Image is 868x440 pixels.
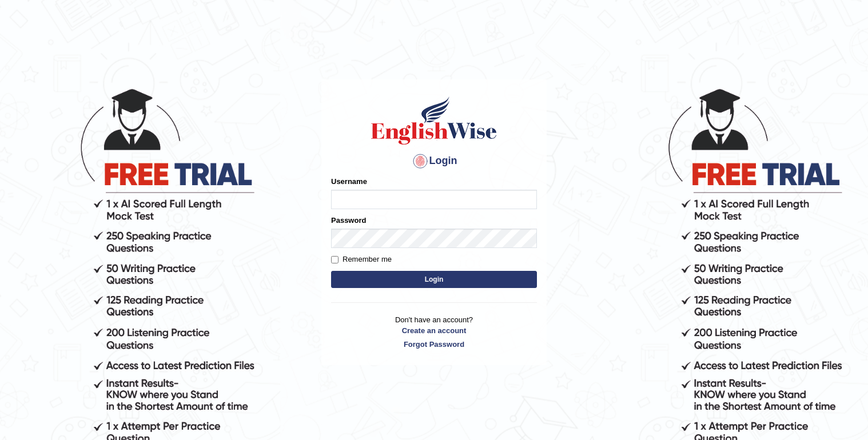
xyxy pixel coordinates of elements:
[331,271,537,288] button: Login
[369,95,499,146] img: Logo of English Wise sign in for intelligent practice with AI
[331,339,537,350] a: Forgot Password
[331,256,339,263] input: Remember me
[331,152,537,170] h4: Login
[331,176,367,187] label: Username
[331,215,366,226] label: Password
[331,254,392,265] label: Remember me
[331,325,537,336] a: Create an account
[331,314,537,350] p: Don't have an account?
